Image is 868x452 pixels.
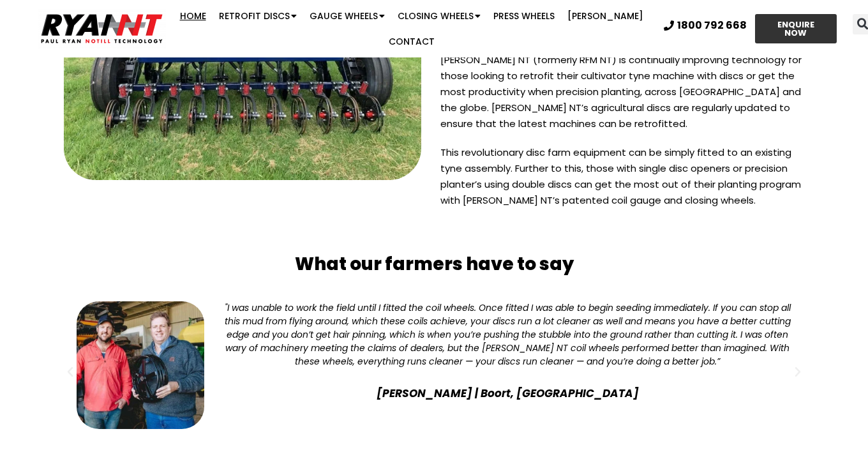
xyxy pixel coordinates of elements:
[38,9,166,49] img: Ryan NT logo
[391,3,487,29] a: Closing Wheels
[223,384,791,402] span: [PERSON_NAME] | Boort, [GEOGRAPHIC_DATA]
[213,3,303,29] a: Retrofit Discs
[677,20,747,31] span: 1800 792 668
[70,295,798,449] div: 4 / 6
[561,3,650,29] a: [PERSON_NAME]
[487,3,561,29] a: Press Wheels
[664,20,747,31] a: 1800 792 668
[303,3,391,29] a: Gauge Wheels
[440,52,811,144] p: [PERSON_NAME] NT (formerly RFM NT) is continually improving technology for those looking to retro...
[174,3,213,29] a: Home
[51,253,817,276] h2: What our farmers have to say
[64,366,77,379] div: Previous slide
[755,14,837,43] a: ENQUIRE NOW
[382,29,441,54] a: Contact
[168,3,655,54] nav: Menu
[223,301,791,368] div: "I was unable to work the field until I fitted the coil wheels. Once fitted I was able to begin s...
[791,366,804,379] div: Next slide
[77,301,204,429] img: Tyler Nelson | Boort, VIC
[767,20,826,37] span: ENQUIRE NOW
[440,144,811,221] p: This revolutionary disc farm equipment can be simply fitted to an existing tyne assembly. Further...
